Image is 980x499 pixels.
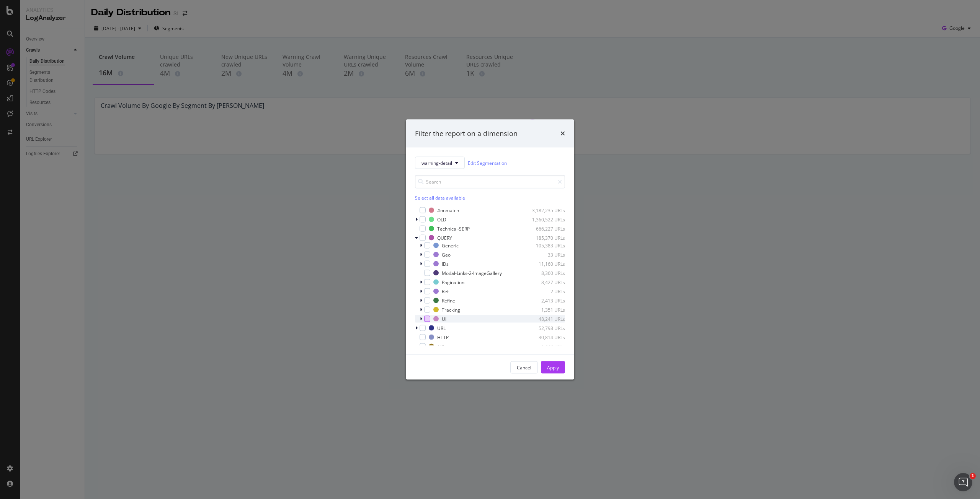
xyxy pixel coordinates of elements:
[560,128,565,138] div: times
[528,325,565,331] div: 52,798 URLs
[528,334,565,340] div: 30,814 URLs
[528,225,565,232] div: 666,227 URLs
[528,207,565,213] div: 3,182,235 URLs
[415,175,565,189] input: Search
[528,315,565,322] div: 48,241 URLs
[442,315,446,322] div: UI
[442,288,449,294] div: Ref
[442,242,459,249] div: Generic
[517,364,531,371] div: Cancel
[541,361,565,374] button: Apply
[528,251,565,258] div: 33 URLs
[528,288,565,294] div: 2 URLs
[437,234,452,241] div: QUERY
[528,343,565,349] div: 1,449 URLs
[437,325,446,331] div: URL
[528,306,565,313] div: 1,351 URLs
[468,159,507,167] a: Edit Segmentation
[528,297,565,304] div: 2,413 URLs
[437,225,470,232] div: Technical-SERP
[406,119,574,380] div: modal
[528,279,565,285] div: 8,427 URLs
[528,234,565,241] div: 185,370 URLs
[547,364,559,371] div: Apply
[954,473,972,491] iframe: Intercom live chat
[437,343,444,349] div: API
[442,260,449,267] div: IDs
[442,270,502,276] div: Modal-Links-2-ImageGallery
[510,361,538,374] button: Cancel
[437,207,459,213] div: #nomatch
[415,128,518,138] div: Filter the report on a dimension
[528,242,565,249] div: 105,383 URLs
[970,473,976,479] span: 1
[437,334,449,340] div: HTTP
[421,159,452,166] span: warning-detail
[528,216,565,223] div: 1,360,522 URLs
[442,297,455,304] div: Refine
[528,270,565,276] div: 8,360 URLs
[528,260,565,267] div: 11,160 URLs
[415,157,465,169] button: warning-detail
[437,216,446,223] div: OLD
[442,306,460,313] div: Tracking
[442,251,451,258] div: Geo
[442,279,464,285] div: Pagination
[415,195,565,201] div: Select all data available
